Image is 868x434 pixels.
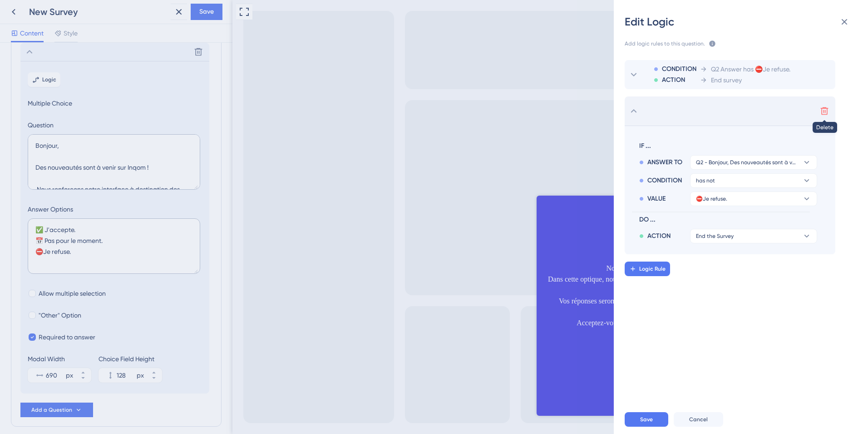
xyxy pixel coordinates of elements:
span: CONDITION [662,64,696,75]
span: Q2 Answer has ​​⛔​​Je refuse. [711,64,790,75]
span: has not [696,177,715,184]
span: ACTION [662,75,685,86]
button: Save [625,412,668,427]
span: Cancel [689,416,708,423]
span: ​​⛔​​Je refuse. [696,195,727,202]
span: Q2 - Bonjour, Des nouveautés sont à venir sur Inqom ! Nous renforçons notre interface à destinati... [696,159,799,166]
span: End survey [711,75,742,86]
iframe: UserGuiding Survey [304,196,617,416]
button: has not [690,173,817,188]
div: Edit Logic [625,15,857,29]
button: Logic Rule [625,262,670,276]
button: ​​⛔​​Je refuse. [690,192,817,206]
span: ACTION [647,231,671,242]
span: Logic Rule [639,265,666,273]
span: End the Survey [696,232,734,240]
span: ANSWER TO [647,157,682,168]
span: VALUE [647,193,666,204]
button: End the Survey [690,229,817,243]
span: IF ... [639,141,814,151]
span: CONDITION [647,175,682,186]
button: Cancel [674,412,723,427]
span: Save [640,416,653,423]
span: Add logic rules to this question. [625,40,705,49]
button: Q2 - Bonjour, Des nouveautés sont à venir sur Inqom ! Nous renforçons notre interface à destinati... [690,155,817,170]
span: DO ... [639,214,814,225]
